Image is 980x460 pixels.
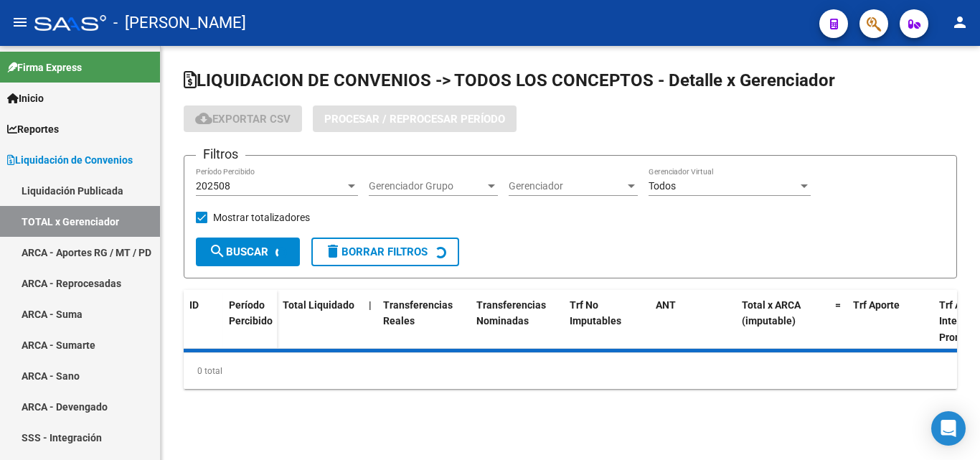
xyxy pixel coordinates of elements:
[7,60,82,75] span: Firma Express
[195,113,291,126] span: Exportar CSV
[369,299,372,311] span: |
[324,245,428,258] span: Borrar Filtros
[209,243,226,260] mat-icon: search
[324,113,505,126] span: Procesar / Reprocesar período
[570,299,621,327] span: Trf No Imputables
[383,299,453,327] span: Transferencias Reales
[223,290,277,350] datatable-header-cell: Período Percibido
[195,110,212,127] mat-icon: cloud_download
[189,299,199,311] span: ID
[229,299,273,327] span: Período Percibido
[656,299,676,311] span: ANT
[951,14,969,31] mat-icon: person
[311,238,459,266] button: Borrar Filtros
[196,238,300,266] button: Buscar
[324,243,341,260] mat-icon: delete
[736,290,829,353] datatable-header-cell: Total x ARCA (imputable)
[650,290,736,353] datatable-header-cell: ANT
[649,180,676,192] span: Todos
[313,105,517,132] button: Procesar / Reprocesar período
[209,245,268,258] span: Buscar
[11,14,29,31] mat-icon: menu
[835,299,841,311] span: =
[476,299,546,327] span: Transferencias Nominadas
[277,290,363,353] datatable-header-cell: Total Liquidado
[509,180,625,192] span: Gerenciador
[742,299,801,327] span: Total x ARCA (imputable)
[196,180,230,192] span: 202508
[471,290,564,353] datatable-header-cell: Transferencias Nominadas
[196,144,245,164] h3: Filtros
[564,290,650,353] datatable-header-cell: Trf No Imputables
[184,105,302,132] button: Exportar CSV
[369,180,485,192] span: Gerenciador Grupo
[7,90,44,106] span: Inicio
[377,290,471,353] datatable-header-cell: Transferencias Reales
[931,411,966,446] div: Open Intercom Messenger
[184,353,957,389] div: 0 total
[363,290,377,353] datatable-header-cell: |
[184,70,835,90] span: LIQUIDACION DE CONVENIOS -> TODOS LOS CONCEPTOS - Detalle x Gerenciador
[853,299,900,311] span: Trf Aporte
[184,290,223,350] datatable-header-cell: ID
[7,152,133,168] span: Liquidación de Convenios
[7,121,59,137] span: Reportes
[213,209,310,226] span: Mostrar totalizadores
[847,290,933,353] datatable-header-cell: Trf Aporte
[283,299,354,311] span: Total Liquidado
[829,290,847,353] datatable-header-cell: =
[113,7,246,39] span: - [PERSON_NAME]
